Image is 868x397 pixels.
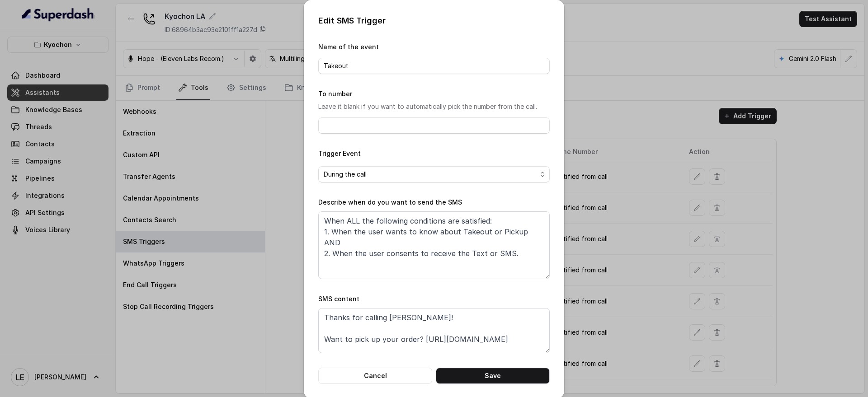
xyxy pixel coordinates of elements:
button: Save [436,368,550,384]
label: Describe when do you want to send the SMS [318,198,462,206]
textarea: Thanks for calling [PERSON_NAME]! Want to pick up your order? [URL][DOMAIN_NAME] [318,308,550,353]
label: Trigger Event [318,149,361,157]
label: Name of the event [318,43,379,51]
button: Cancel [318,368,432,384]
label: SMS content [318,295,359,303]
textarea: When ALL the following conditions are satisfied: 1. When the user wants to know about Takeout or ... [318,211,550,279]
label: To number [318,90,352,98]
button: During the call [318,166,550,182]
p: Leave it blank if you want to automatically pick the number from the call. [318,101,550,112]
span: During the call [324,169,537,180]
p: Edit SMS Trigger [318,14,550,27]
